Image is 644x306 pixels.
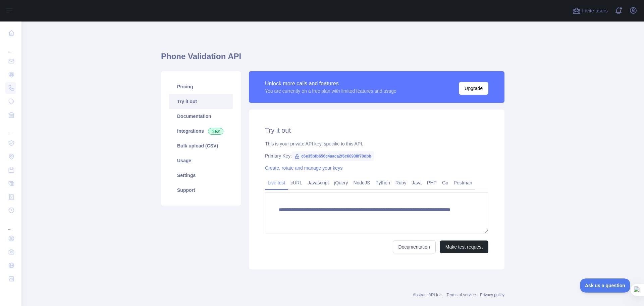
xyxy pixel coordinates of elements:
[424,177,439,188] a: PHP
[161,51,504,67] h1: Phone Validation API
[265,80,396,88] div: Unlock more calls and features
[5,218,16,231] div: ...
[409,177,425,188] a: Java
[5,122,16,136] div: ...
[459,82,488,95] button: Upgrade
[265,165,342,171] a: Create, rotate and manage your keys
[169,94,233,109] a: Try it out
[169,109,233,124] a: Documentation
[169,168,233,183] a: Settings
[351,177,373,188] a: NodeJS
[439,177,451,188] a: Go
[5,40,16,54] div: ...
[451,177,475,188] a: Postman
[265,126,488,135] h2: Try it out
[393,241,436,253] a: Documentation
[265,152,488,159] div: Primary Key:
[169,183,233,198] a: Support
[169,138,233,153] a: Bulk upload (CSV)
[305,177,331,188] a: Javascript
[292,151,374,161] span: c6e35bfb656c4aaca2f6c60938f70dbb
[169,124,233,138] a: Integrations New
[480,293,504,297] a: Privacy policy
[413,293,443,297] a: Abstract API Inc.
[265,140,488,147] div: This is your private API key, specific to this API.
[393,177,409,188] a: Ruby
[265,88,396,94] div: You are currently on a free plan with limited features and usage
[446,293,476,297] a: Terms of service
[208,128,223,135] span: New
[265,177,288,188] a: Live test
[288,177,305,188] a: cURL
[571,5,609,16] button: Invite users
[169,79,233,94] a: Pricing
[373,177,393,188] a: Python
[440,241,488,253] button: Make test request
[582,7,608,15] span: Invite users
[580,278,631,293] iframe: Toggle Customer Support
[331,177,351,188] a: jQuery
[169,153,233,168] a: Usage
